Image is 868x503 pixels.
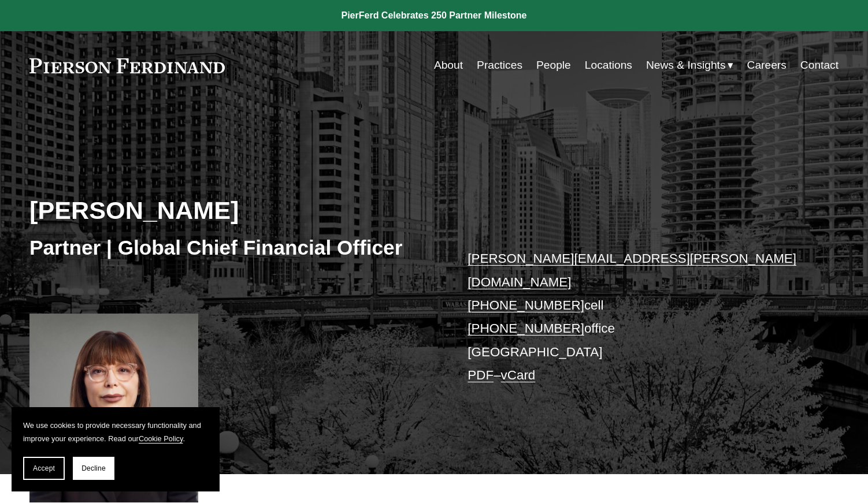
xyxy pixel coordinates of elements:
[536,54,571,76] a: People
[646,54,733,76] a: folder dropdown
[747,54,787,76] a: Careers
[468,298,584,312] a: [PHONE_NUMBER]
[468,251,796,289] a: [PERSON_NAME][EMAIL_ADDRESS][PERSON_NAME][DOMAIN_NAME]
[73,457,114,480] button: Decline
[646,55,726,76] span: News & Insights
[81,464,106,472] span: Decline
[23,419,208,445] p: We use cookies to provide necessary functionality and improve your experience. Read our .
[139,434,183,443] a: Cookie Policy
[33,464,55,472] span: Accept
[468,321,584,336] a: [PHONE_NUMBER]
[29,195,434,225] h2: [PERSON_NAME]
[29,235,434,260] h3: Partner | Global Chief Financial Officer
[12,407,220,491] section: Cookie banner
[477,54,522,76] a: Practices
[468,368,494,382] a: PDF
[468,247,804,387] p: cell office [GEOGRAPHIC_DATA] –
[501,368,536,382] a: vCard
[585,54,632,76] a: Locations
[800,54,839,76] a: Contact
[23,457,65,480] button: Accept
[434,54,463,76] a: About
